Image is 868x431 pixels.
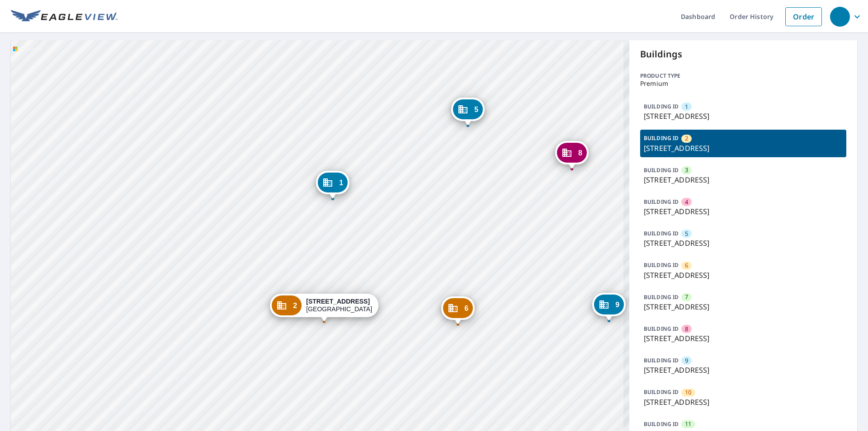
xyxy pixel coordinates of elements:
p: BUILDING ID [644,134,679,142]
span: 5 [474,106,478,113]
span: 6 [464,305,468,312]
p: BUILDING ID [644,420,679,428]
div: Dropped pin, building 1, Commercial property, 5605 Forest Haven Cir Tampa, FL 33615 [316,171,349,199]
div: Dropped pin, building 9, Commercial property, 8301 Oak Forest Ct Tampa, FL 33615 [592,293,626,321]
p: Buildings [640,47,846,61]
p: BUILDING ID [644,261,679,269]
p: Premium [640,80,846,87]
img: EV Logo [11,10,118,23]
p: [STREET_ADDRESS] [644,238,843,248]
p: [STREET_ADDRESS] [644,206,843,217]
div: [GEOGRAPHIC_DATA] [306,298,372,313]
p: BUILDING ID [644,103,679,110]
span: 5 [685,230,688,238]
p: [STREET_ADDRESS] [644,174,843,185]
div: Dropped pin, building 5, Commercial property, 5613 Forest Haven Cir Tampa, FL 33615 [451,98,485,126]
p: BUILDING ID [644,198,679,206]
span: 9 [615,301,619,308]
p: [STREET_ADDRESS] [644,270,843,281]
p: [STREET_ADDRESS] [644,143,843,154]
p: BUILDING ID [644,230,679,237]
span: 8 [578,150,582,156]
span: 1 [685,103,688,111]
p: BUILDING ID [644,166,679,174]
div: Dropped pin, building 8, Commercial property, 5617 Forest Haven Cir Tampa, FL 33615 [555,141,589,169]
p: Product type [640,72,846,80]
span: 10 [685,388,691,397]
div: Dropped pin, building 2, Commercial property, 5601 Forest Haven Cir Tampa, FL 33615 [270,294,378,322]
span: 11 [685,420,691,428]
p: BUILDING ID [644,293,679,301]
p: [STREET_ADDRESS] [644,301,843,312]
p: BUILDING ID [644,388,679,396]
span: 1 [339,179,343,186]
a: Order [785,7,822,26]
p: [STREET_ADDRESS] [644,333,843,344]
span: 3 [685,166,688,174]
p: [STREET_ADDRESS] [644,397,843,408]
span: 9 [685,356,688,365]
span: 2 [293,302,297,309]
span: 7 [685,293,688,301]
span: 4 [685,198,688,206]
p: BUILDING ID [644,356,679,364]
span: 8 [685,325,688,333]
p: [STREET_ADDRESS] [644,365,843,375]
span: 6 [685,261,688,270]
strong: [STREET_ADDRESS] [306,298,370,305]
p: BUILDING ID [644,325,679,333]
p: [STREET_ADDRESS] [644,111,843,122]
div: Dropped pin, building 6, Commercial property, 8305 Oak Forest Ct Tampa, FL 33615 [441,296,475,324]
span: 2 [685,134,688,143]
